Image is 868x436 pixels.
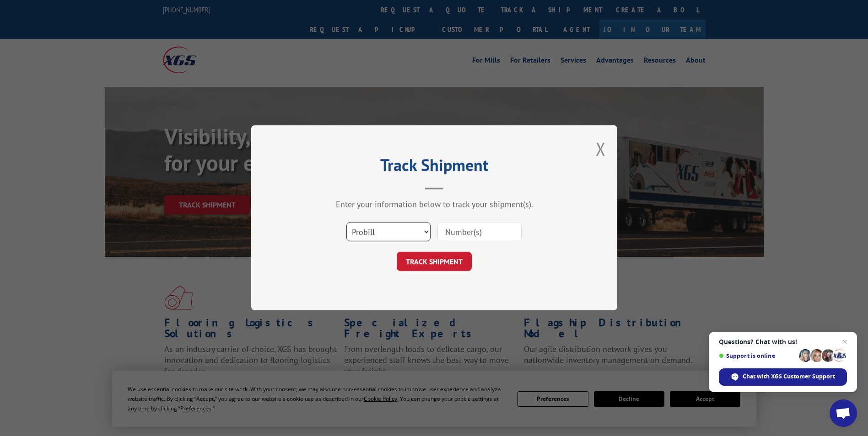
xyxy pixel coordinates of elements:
[839,336,850,347] span: Close chat
[743,372,835,381] span: Chat with XGS Customer Support
[297,199,571,210] div: Enter your information below to track your shipment(s).
[437,223,522,242] input: Number(s)
[719,352,796,359] span: Support is online
[719,338,847,346] span: Questions? Chat with us!
[830,399,857,427] div: Open chat
[297,159,571,176] h2: Track Shipment
[397,252,472,271] button: TRACK SHIPMENT
[596,137,606,161] button: Close modal
[719,368,847,386] div: Chat with XGS Customer Support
